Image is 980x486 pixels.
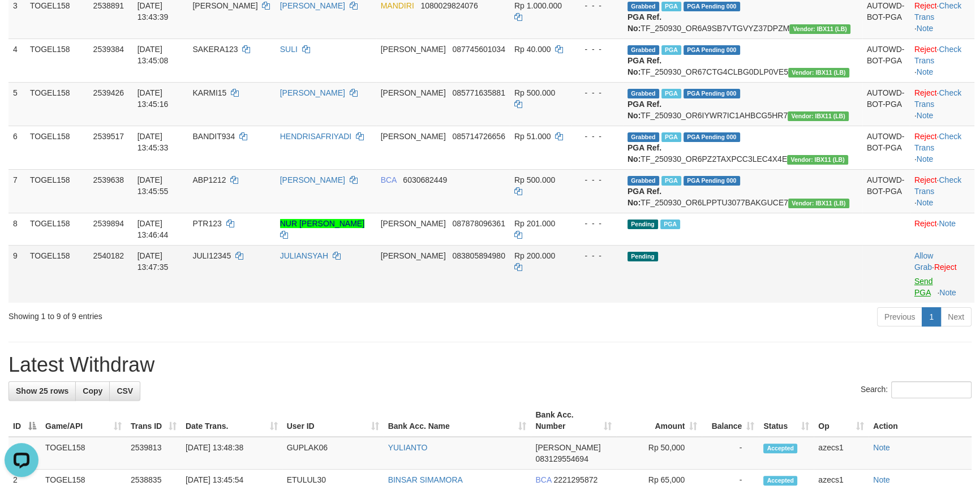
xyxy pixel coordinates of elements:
[280,251,328,260] a: JULIANSYAH
[917,111,934,120] a: Note
[914,175,961,196] a: Check Trans
[940,307,972,326] a: Next
[917,24,934,33] a: Note
[934,263,957,272] a: Reject
[702,405,759,437] th: Balance: activate to sort column ascending
[126,437,181,470] td: 2539813
[914,219,937,228] a: Reject
[452,132,505,141] span: Copy 085714726656 to clipboard
[16,386,68,395] span: Show 25 rows
[660,220,680,229] span: Marked by azecs1
[192,175,226,184] span: ABP1212
[181,405,282,437] th: Date Trans.: activate to sort column ascending
[914,251,934,272] span: ·
[93,1,124,10] span: 2538891
[914,88,937,97] a: Reject
[117,386,133,395] span: CSV
[514,1,562,10] span: Rp 1.000.000
[93,251,124,260] span: 2540182
[910,213,974,245] td: ·
[914,45,937,54] a: Reject
[381,1,414,10] span: MANDIRI
[280,45,298,54] a: SULI
[914,132,937,141] a: Reject
[623,169,862,213] td: TF_250930_OR6LPPTU3077BAKGUCE7
[939,288,956,297] a: Note
[137,132,169,152] span: [DATE] 13:45:33
[861,381,972,398] label: Search:
[137,175,169,196] span: [DATE] 13:45:55
[627,89,659,98] span: Grabbed
[684,176,740,186] span: PGA Pending
[137,88,169,109] span: [DATE] 13:45:16
[388,443,428,452] a: YULIANTO
[575,87,618,98] div: - - -
[137,251,169,272] span: [DATE] 13:47:35
[914,132,961,152] a: Check Trans
[684,45,740,55] span: PGA Pending
[627,12,661,33] b: PGA Ref. No:
[25,126,89,169] td: TOGEL158
[661,89,681,98] span: Marked by azecs1
[137,1,169,21] span: [DATE] 13:43:39
[914,1,937,10] a: Reject
[575,174,618,186] div: - - -
[627,100,661,120] b: PGA Ref. No:
[452,219,505,228] span: Copy 087878096361 to clipboard
[192,251,231,260] span: JULI12345
[684,89,740,98] span: PGA Pending
[41,405,126,437] th: Game/API: activate to sort column ascending
[814,437,869,470] td: azecs1
[192,88,226,97] span: KARMI15
[8,245,25,303] td: 9
[917,154,934,164] a: Note
[452,251,505,260] span: Copy 083805894980 to clipboard
[787,155,848,165] span: Vendor URL: https://dashboard.q2checkout.com/secure
[280,175,345,184] a: [PERSON_NAME]
[788,199,849,208] span: Vendor URL: https://dashboard.q2checkout.com/secure
[8,405,41,437] th: ID: activate to sort column descending
[381,251,446,260] span: [PERSON_NAME]
[627,132,659,142] span: Grabbed
[910,169,974,213] td: · ·
[535,454,588,463] span: Copy 083129554694 to clipboard
[280,219,364,228] a: NUR [PERSON_NAME]
[914,45,961,65] a: Check Trans
[575,44,618,55] div: - - -
[75,381,110,401] a: Copy
[873,443,890,452] a: Note
[788,68,849,78] span: Vendor URL: https://dashboard.q2checkout.com/secure
[910,245,974,303] td: ·
[814,405,869,437] th: Op: activate to sort column ascending
[873,475,890,484] a: Note
[627,56,661,76] b: PGA Ref. No:
[8,437,41,470] td: 1
[939,219,956,228] a: Note
[575,218,618,229] div: - - -
[914,277,933,297] a: Send PGA
[8,82,25,126] td: 5
[910,82,974,126] td: · ·
[910,38,974,82] td: · ·
[623,82,862,126] td: TF_250930_OR6IYWR7IC1AHBCG5HR7
[280,88,345,97] a: [PERSON_NAME]
[763,444,797,453] span: Accepted
[759,405,814,437] th: Status: activate to sort column ascending
[192,45,238,54] span: SAKERA123
[25,82,89,126] td: TOGEL158
[514,45,551,54] span: Rp 40.000
[661,45,681,55] span: Marked by azecs1
[623,38,862,82] td: TF_250930_OR67CTG4CLBG0DLP0VE5
[616,405,702,437] th: Amount: activate to sort column ascending
[627,143,661,164] b: PGA Ref. No:
[192,219,221,228] span: PTR123
[862,38,910,82] td: AUTOWD-BOT-PGA
[862,82,910,126] td: AUTOWD-BOT-PGA
[8,381,76,401] a: Show 25 rows
[869,405,972,437] th: Action
[8,126,25,169] td: 6
[137,45,169,65] span: [DATE] 13:45:08
[914,175,937,184] a: Reject
[553,475,598,484] span: Copy 2221295872 to clipboard
[514,219,555,228] span: Rp 201.000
